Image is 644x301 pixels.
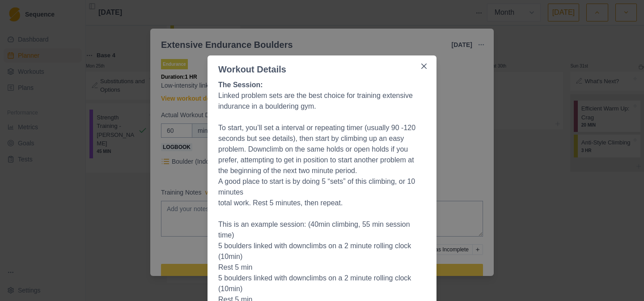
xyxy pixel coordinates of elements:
[218,273,426,294] li: 5 boulders linked with downclimbs on a 2 minute rolling clock (10min)
[218,262,426,273] li: Rest 5 min
[218,198,426,208] p: total work. Rest 5 minutes, then repeat.
[218,123,426,176] p: To start, you’ll set a interval or repeating timer (usually 90 -120 seconds but see details), the...
[218,176,426,198] p: A good place to start is by doing 5 “sets” of this climbing, or 10 minutes
[208,55,436,76] header: Workout Details
[218,241,426,262] li: 5 boulders linked with downclimbs on a 2 minute rolling clock (10min)
[218,81,263,89] strong: The Session:
[218,90,426,112] p: Linked problem sets are the best choice for training extensive indurance in a bouldering gym.
[218,219,426,241] p: This is an example session: (40min climbing, 55 min session time)
[417,59,431,73] button: Close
